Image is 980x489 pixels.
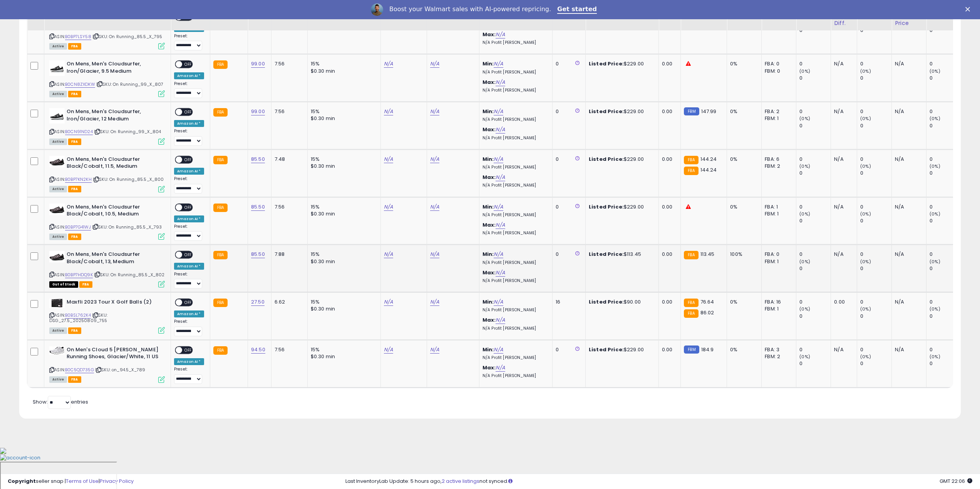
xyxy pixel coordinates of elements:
[275,251,302,258] div: 7.88
[482,135,546,141] p: N/A Profit [PERSON_NAME]
[834,346,851,353] div: N/A
[930,108,961,115] div: 0
[174,176,204,194] div: Preset:
[494,298,503,306] a: N/A
[174,310,204,317] div: Amazon AI *
[311,163,375,170] div: $0.30 min
[662,251,675,258] div: 0.00
[49,346,65,355] img: 41t2FM7nteL._SL40_.jpg
[384,203,393,211] a: N/A
[589,108,624,115] b: Listed Price:
[94,272,165,278] span: | SKU: On Running_85.5_X_802
[589,346,624,353] b: Listed Price:
[174,168,204,175] div: Amazon AI *
[765,204,790,210] div: FBA: 1
[482,31,496,38] b: Max:
[895,251,920,258] div: N/A
[174,129,204,146] div: Preset:
[930,306,940,312] small: (0%)
[49,281,78,288] span: All listings that are currently out of stock and unavailable for purchase on Amazon
[799,306,810,312] small: (0%)
[482,183,546,188] p: N/A Profit [PERSON_NAME]
[730,204,756,210] div: 0%
[384,108,393,115] a: N/A
[213,156,228,164] small: FBA
[765,346,790,353] div: FBA: 3
[799,251,831,258] div: 0
[589,155,624,163] b: Listed Price:
[860,108,891,115] div: 0
[67,204,160,220] b: On Mens, Men's Cloudsurfer Black/Cobalt, 10.5, Medium
[49,13,165,49] div: ASIN:
[589,108,653,115] div: $229.00
[49,251,165,287] div: ASIN:
[730,299,756,305] div: 0%
[589,60,624,67] b: Listed Price:
[799,170,831,177] div: 0
[49,234,67,240] span: All listings currently available for purchase on Amazon
[251,298,265,306] a: 27.50
[494,203,503,211] a: N/A
[93,176,164,182] span: | SKU: On Running_85.5_X_800
[174,33,204,51] div: Preset:
[49,186,67,192] span: All listings currently available for purchase on Amazon
[662,156,675,163] div: 0.00
[49,312,107,324] span: | SKU: DSG_27.5_20250809_755
[930,156,961,163] div: 0
[251,346,265,354] a: 94.50
[799,346,831,353] div: 0
[67,251,160,267] b: On Mens, Men's Cloudsurfer Black/Cobalt, 13, Medium
[765,108,790,115] div: FBA: 2
[311,60,375,67] div: 15%
[860,122,891,129] div: 0
[251,250,265,258] a: 85.50
[496,316,505,324] a: N/A
[251,203,265,211] a: 85.50
[182,61,194,68] span: OFF
[174,72,204,79] div: Amazon AI *
[496,364,505,372] a: N/A
[251,108,265,115] a: 99.00
[482,88,546,93] p: N/A Profit [PERSON_NAME]
[430,346,439,354] a: N/A
[834,60,851,67] div: N/A
[860,251,891,258] div: 0
[49,108,165,144] div: ASIN:
[860,259,871,265] small: (0%)
[482,60,494,67] b: Min:
[860,299,891,305] div: 0
[895,299,920,305] div: N/A
[68,186,81,192] span: FBA
[860,217,891,224] div: 0
[930,265,961,272] div: 0
[799,299,831,305] div: 0
[860,313,891,320] div: 0
[700,155,717,163] span: 144.24
[860,60,891,67] div: 0
[174,81,204,98] div: Preset:
[430,203,439,211] a: N/A
[213,346,228,355] small: FBA
[311,108,375,115] div: 15%
[930,68,940,74] small: (0%)
[684,251,698,259] small: FBA
[662,108,675,115] div: 0.00
[965,7,973,12] div: Close
[482,40,546,45] p: N/A Profit [PERSON_NAME]
[482,174,496,181] b: Max:
[556,251,580,258] div: 0
[49,327,67,334] span: All listings currently available for purchase on Amazon
[65,129,93,135] a: B0CN91ND24
[701,346,714,353] span: 184.9
[930,217,961,224] div: 0
[860,75,891,82] div: 0
[482,70,546,75] p: N/A Profit [PERSON_NAME]
[799,108,831,115] div: 0
[589,60,653,67] div: $229.00
[496,31,505,38] a: N/A
[482,155,494,163] b: Min:
[213,204,228,212] small: FBA
[49,204,165,239] div: ASIN:
[384,155,393,163] a: N/A
[930,115,940,122] small: (0%)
